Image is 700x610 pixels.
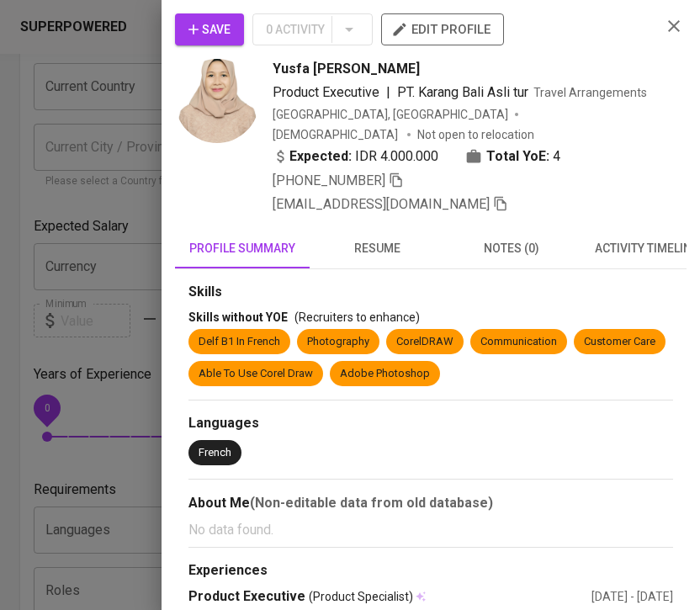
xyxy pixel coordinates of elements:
div: Delf B1 In French [199,334,280,350]
span: 4 [553,146,560,167]
span: [PHONE_NUMBER] [273,172,385,188]
button: edit profile [381,13,504,45]
span: | [386,82,390,103]
div: [GEOGRAPHIC_DATA], [GEOGRAPHIC_DATA] [273,106,508,123]
span: [DEMOGRAPHIC_DATA] [273,126,400,143]
div: Communication [480,334,557,350]
div: Able To Use Corel Draw [199,366,313,382]
a: edit profile [381,22,504,35]
button: Save [175,13,244,45]
span: Product Executive [273,84,379,100]
span: Save [188,19,231,40]
div: French [199,445,231,461]
b: Total YoE: [486,146,549,167]
span: notes (0) [454,238,569,259]
div: Adobe Photoshop [340,366,430,382]
span: Skills without YOE [188,310,288,324]
p: No data found. [188,520,673,540]
div: Product Executive [188,587,591,607]
span: (Recruiters to enhance) [294,310,420,324]
span: [EMAIL_ADDRESS][DOMAIN_NAME] [273,196,490,212]
div: About Me [188,493,673,513]
div: Photography [307,334,369,350]
div: Languages [188,414,673,433]
div: IDR 4.000.000 [273,146,438,167]
b: Expected: [289,146,352,167]
span: Travel Arrangements [533,86,647,99]
span: (Product Specialist) [309,588,413,605]
span: profile summary [185,238,300,259]
span: PT. Karang Bali Asli tur [397,84,528,100]
span: resume [320,238,434,259]
div: Customer Care [584,334,655,350]
span: edit profile [395,19,491,40]
div: CorelDRAW [396,334,453,350]
span: Yusfa [PERSON_NAME] [273,59,420,79]
div: Experiences [188,561,673,581]
div: [DATE] - [DATE] [591,588,673,605]
b: (Non-editable data from old database) [250,495,493,511]
img: cb5b5a8246f27e7294e33fbffe5643b2.jpg [175,59,259,143]
p: Not open to relocation [417,126,534,143]
div: Skills [188,283,673,302]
